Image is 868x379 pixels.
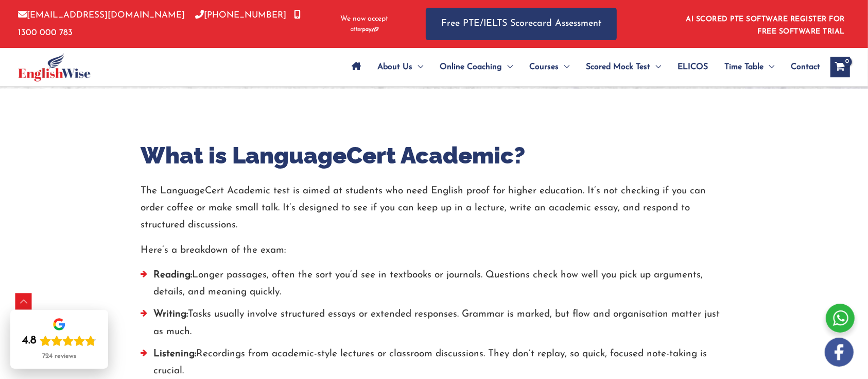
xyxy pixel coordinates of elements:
[141,141,727,171] h2: What is LanguageCert Academic?
[18,11,301,37] a: 1300 000 783
[153,349,196,359] strong: Listening:
[141,242,727,259] p: Here’s a breakdown of the exam:
[521,49,578,85] a: CoursesMenu Toggle
[426,8,617,40] a: Free PTE/IELTS Scorecard Assessment
[529,49,559,85] span: Courses
[141,306,727,345] li: Tasks usually involve structured essays or extended responses. Grammar is marked, but flow and or...
[724,49,763,85] span: Time Table
[141,267,727,306] li: Longer passages, often the sort you’d see in textbooks or journals. Questions check how well you ...
[153,270,192,280] strong: Reading:
[351,27,379,32] img: Afterpay-Logo
[686,15,845,36] a: AI SCORED PTE SOFTWARE REGISTER FOR FREE SOFTWARE TRIAL
[716,49,783,85] a: Time TableMenu Toggle
[141,183,727,234] p: The LanguageCert Academic test is aimed at students who need English proof for higher education. ...
[791,49,820,85] span: Contact
[783,49,820,85] a: Contact
[195,11,286,20] a: [PHONE_NUMBER]
[377,49,412,85] span: About Us
[678,49,708,85] span: ELICOS
[559,49,569,85] span: Menu Toggle
[669,49,716,85] a: ELICOS
[680,7,850,41] aside: Header Widget 1
[412,49,423,85] span: Menu Toggle
[153,309,188,319] strong: Writing:
[341,14,389,24] span: We now accept
[440,49,502,85] span: Online Coaching
[650,49,661,85] span: Menu Toggle
[830,57,850,77] a: View Shopping Cart, empty
[343,49,820,85] nav: Site Navigation: Main Menu
[18,11,185,20] a: [EMAIL_ADDRESS][DOMAIN_NAME]
[369,49,431,85] a: About UsMenu Toggle
[431,49,521,85] a: Online CoachingMenu Toggle
[586,49,650,85] span: Scored Mock Test
[18,53,91,81] img: cropped-ew-logo
[42,352,76,360] div: 724 reviews
[825,338,854,367] img: white-facebook.png
[578,49,669,85] a: Scored Mock TestMenu Toggle
[22,334,96,348] div: Rating: 4.8 out of 5
[763,49,774,85] span: Menu Toggle
[502,49,513,85] span: Menu Toggle
[22,334,37,348] div: 4.8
